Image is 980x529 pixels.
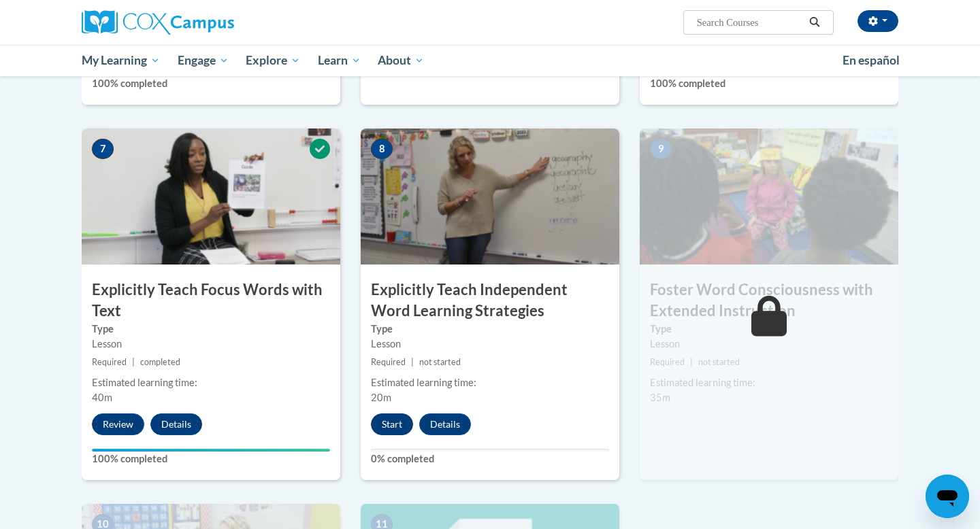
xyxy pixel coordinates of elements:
[371,375,609,390] div: Estimated learning time:
[92,139,114,159] span: 7
[92,413,144,435] button: Review
[92,337,330,352] div: Lesson
[92,449,330,451] div: Your progress
[61,45,919,76] div: Main menu
[698,357,740,367] span: not started
[92,322,330,337] label: Type
[178,52,229,69] span: Engage
[82,10,340,35] a: Cox Campus
[82,10,234,35] img: Cox Campus
[926,475,969,518] iframe: Button to launch messaging window
[361,129,619,264] img: Course Image
[82,52,160,69] span: My Learning
[371,413,413,435] button: Start
[237,45,309,76] a: Explore
[419,357,461,367] span: not started
[371,322,609,337] label: Type
[804,14,825,31] button: Search
[650,322,888,337] label: Type
[309,45,370,76] a: Learn
[834,46,909,75] a: En español
[650,76,888,91] label: 100% completed
[650,375,888,390] div: Estimated learning time:
[92,451,330,466] label: 100% completed
[73,45,169,76] a: My Learning
[169,45,238,76] a: Engage
[92,76,330,91] label: 100% completed
[371,337,609,352] div: Lesson
[246,52,300,69] span: Explore
[650,392,670,403] span: 35m
[640,279,898,322] h3: Foster Word Consciousness with Extended Instruction
[411,357,414,367] span: |
[82,279,340,322] h3: Explicitly Teach Focus Words with Text
[650,357,685,367] span: Required
[140,357,180,367] span: completed
[371,139,393,159] span: 8
[371,357,406,367] span: Required
[696,14,804,31] input: Search Courses
[92,392,112,403] span: 40m
[150,413,202,435] button: Details
[92,357,127,367] span: Required
[371,451,609,466] label: 0% completed
[318,52,361,69] span: Learn
[640,129,898,264] img: Course Image
[370,45,434,76] a: About
[378,52,424,69] span: About
[361,279,619,322] h3: Explicitly Teach Independent Word Learning Strategies
[82,129,340,264] img: Course Image
[690,357,693,367] span: |
[857,10,898,32] button: Account Settings
[132,357,135,367] span: |
[650,139,672,159] span: 9
[650,337,888,352] div: Lesson
[419,413,471,435] button: Details
[371,392,391,403] span: 20m
[843,53,900,67] span: En español
[92,375,330,390] div: Estimated learning time:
